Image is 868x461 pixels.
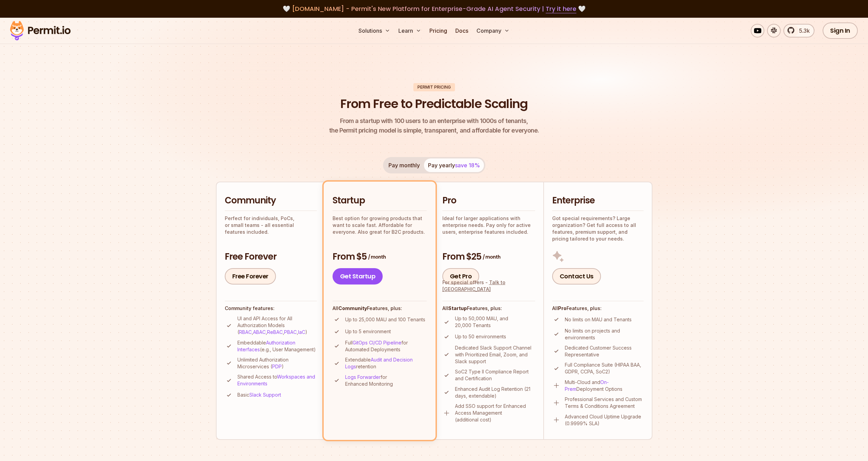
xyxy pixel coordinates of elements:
[249,392,281,398] a: Slack Support
[565,379,609,392] a: On-Prem
[253,329,266,335] a: ABAC
[16,4,852,14] div: 🤍 🤍
[225,251,317,263] h3: Free Forever
[225,195,317,207] h2: Community
[345,316,425,323] p: Up to 25,000 MAU and 100 Tenants
[225,268,276,285] a: Free Forever
[565,396,644,410] p: Professional Services and Custom Terms & Conditions Agreement
[783,24,814,37] a: 5.3k
[329,116,539,126] span: From a startup with 100 users to an enterprise with 1000s of tenants,
[333,268,383,285] a: Get Startup
[795,27,810,35] span: 5.3k
[333,195,427,207] h2: Startup
[239,329,252,335] a: RBAC
[329,116,539,135] p: the Permit pricing model is simple, transparent, and affordable for everyone.
[333,215,427,235] p: Best option for growing products that want to scale fast. Affordable for everyone. Also great for...
[345,374,381,380] a: Logs Forwarder
[552,305,644,312] h4: All Features, plus:
[455,386,535,399] p: Enhanced Audit Log Retention (21 days, extendable)
[442,251,535,263] h3: From $25
[565,327,644,341] p: No limits on projects and environments
[333,305,427,312] h4: All Features, plus:
[442,268,480,285] a: Get Pro
[237,339,317,353] p: Embeddable (e.g., User Management)
[455,368,535,382] p: SoC2 Type II Compliance Report and Certification
[413,83,455,91] div: Permit Pricing
[565,316,632,323] p: No limits on MAU and Tenants
[823,22,858,39] a: Sign In
[483,253,500,260] span: / month
[267,329,283,335] a: ReBAC
[552,268,601,285] a: Contact Us
[455,315,535,329] p: Up to 50,000 MAU, and 20,000 Tenants
[474,24,512,37] button: Company
[565,362,644,375] p: Full Compliance Suite (HIPAA BAA, GDPR, CCPA, SoC2)
[565,413,644,427] p: Advanced Cloud Uptime Upgrade (0.9999% SLA)
[225,305,317,312] h4: Community features:
[442,195,535,207] h2: Pro
[442,305,535,312] h4: All Features, plus:
[237,356,317,370] p: Unlimited Authorization Microservices ( )
[565,379,644,393] p: Multi-Cloud and Deployment Options
[558,305,567,311] strong: Pro
[7,19,74,42] img: Permit logo
[284,329,297,335] a: PBAC
[552,195,644,207] h2: Enterprise
[442,279,535,293] div: For special offers -
[453,24,471,37] a: Docs
[333,251,427,263] h3: From $5
[455,344,535,365] p: Dedicated Slack Support Channel with Prioritized Email, Zoom, and Slack support
[345,328,391,335] p: Up to 5 environment
[338,305,367,311] strong: Community
[237,340,295,352] a: Authorization Interfaces
[298,329,305,335] a: IaC
[237,315,317,336] p: UI and API Access for All Authorization Models ( , , , , )
[442,215,535,235] p: Ideal for larger applications with enterprise needs. Pay only for active users, enterprise featur...
[368,253,386,260] span: / month
[384,158,424,172] button: Pay monthly
[396,24,424,37] button: Learn
[237,373,317,387] p: Shared Access to
[455,333,506,340] p: Up to 50 environments
[345,374,427,387] p: for Enhanced Monitoring
[552,215,644,242] p: Got special requirements? Large organization? Get full access to all features, premium support, a...
[225,215,317,235] p: Perfect for individuals, PoCs, or small teams - all essential features included.
[455,403,535,423] p: Add SSO support for Enhanced Access Management (additional cost)
[448,305,467,311] strong: Startup
[237,391,281,398] p: Basic
[353,340,401,345] a: GitOps CI/CD Pipeline
[340,95,528,112] h1: From Free to Predictable Scaling
[272,364,282,369] a: PDP
[345,339,427,353] p: Full for Automated Deployments
[345,357,413,369] a: Audit and Decision Logs
[565,344,644,358] p: Dedicated Customer Success Representative
[292,4,576,13] span: [DOMAIN_NAME] - Permit's New Platform for Enterprise-Grade AI Agent Security |
[356,24,393,37] button: Solutions
[427,24,450,37] a: Pricing
[546,4,576,13] a: Try it here
[345,356,427,370] p: Extendable retention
